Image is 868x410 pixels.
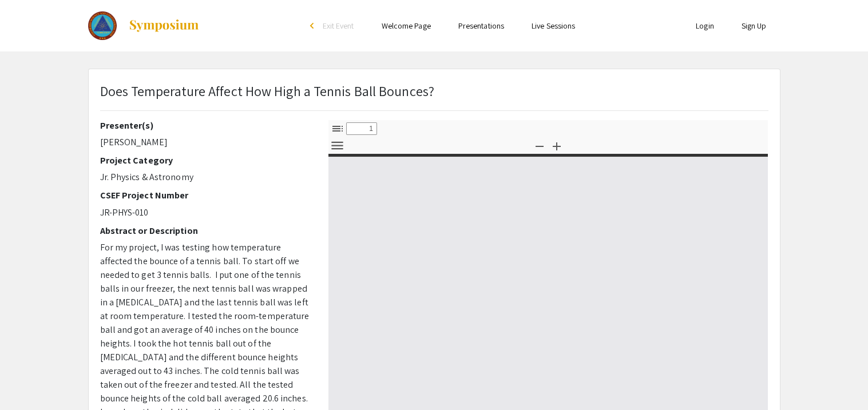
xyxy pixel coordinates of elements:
h2: Presenter(s) [100,120,311,131]
p: JR-PHYS-010 [100,206,311,220]
p: [PERSON_NAME] [100,136,311,149]
p: Jr. Physics & Astronomy [100,170,311,184]
p: Does Temperature Affect How High a Tennis Ball Bounces? [100,81,435,101]
a: Welcome Page [382,21,431,31]
button: Zoom Out [530,137,549,154]
button: Toggle Sidebar [328,120,347,137]
h2: Project Category [100,155,311,166]
h2: Abstract or Description [100,225,311,236]
a: Sign Up [742,21,767,31]
input: Page [346,122,377,135]
div: arrow_back_ios [310,22,317,29]
img: Symposium by ForagerOne [128,19,200,33]
a: The 2023 Colorado Science & Engineering Fair [88,11,200,40]
button: Zoom In [547,137,566,154]
h2: CSEF Project Number [100,190,311,201]
img: The 2023 Colorado Science & Engineering Fair [88,11,117,40]
a: Login [696,21,714,31]
button: Tools [328,137,347,154]
a: Live Sessions [532,21,575,31]
span: Exit Event [323,21,354,31]
a: Presentations [458,21,504,31]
